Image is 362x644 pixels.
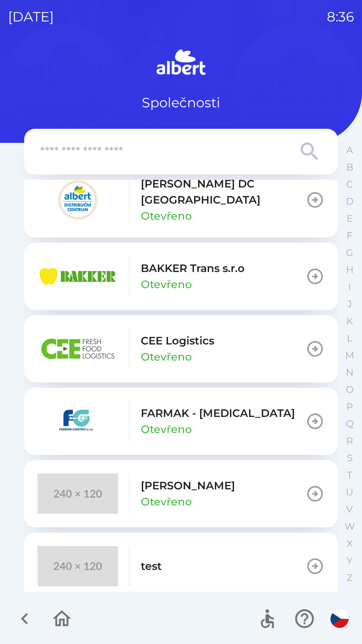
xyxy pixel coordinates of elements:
[327,7,354,27] p: 8:36
[346,315,353,327] p: K
[141,333,214,349] p: CEE Logistics
[341,313,358,330] button: K
[141,558,162,574] p: test
[346,435,353,447] p: R
[341,484,358,501] button: U
[24,388,338,455] button: FARMAK - [MEDICAL_DATA]Otevřeno
[141,494,192,510] p: Otevřeno
[347,213,353,224] p: E
[38,329,118,369] img: ba8847e2-07ef-438b-a6f1-28de549c3032.png
[346,161,353,173] p: B
[341,296,358,313] button: J
[141,349,192,365] p: Otevřeno
[345,350,354,361] p: M
[8,7,54,27] p: [DATE]
[347,298,352,310] p: J
[341,176,358,193] button: C
[24,47,338,79] img: Logo
[341,569,358,586] button: Z
[347,469,352,481] p: T
[346,503,353,515] p: V
[141,405,295,421] p: FARMAK - [MEDICAL_DATA]
[341,364,358,381] button: N
[341,278,358,296] button: I
[38,401,118,441] img: 5ee10d7b-21a5-4c2b-ad2f-5ef9e4226557.png
[341,518,358,535] button: W
[341,432,358,449] button: R
[341,159,358,176] button: B
[347,572,353,584] p: Z
[341,210,358,227] button: E
[341,501,358,518] button: V
[24,533,338,600] button: test
[38,256,118,297] img: eba99837-dbda-48f3-8a63-9647f5990611.png
[141,176,306,208] p: [PERSON_NAME] DC [GEOGRAPHIC_DATA]
[341,398,358,415] button: P
[341,467,358,484] button: T
[345,521,355,532] p: W
[24,315,338,382] button: CEE LogisticsOtevřeno
[346,247,353,259] p: G
[141,478,235,494] p: [PERSON_NAME]
[347,555,353,567] p: Y
[346,418,354,430] p: Q
[341,142,358,159] button: A
[142,93,220,113] p: Společnosti
[341,449,358,467] button: S
[348,281,351,293] p: I
[38,546,118,586] img: 240x120
[346,384,354,395] p: O
[346,401,353,413] p: P
[346,196,354,207] p: D
[330,610,349,628] img: cs flag
[347,332,352,344] p: L
[341,347,358,364] button: M
[24,460,338,527] button: [PERSON_NAME]Otevřeno
[341,535,358,552] button: X
[24,243,338,310] button: BAKKER Trans s.r.oOtevřeno
[341,552,358,569] button: Y
[346,486,353,498] p: U
[24,162,338,237] button: [PERSON_NAME] DC [GEOGRAPHIC_DATA]Otevřeno
[141,276,192,292] p: Otevřeno
[347,230,353,241] p: F
[38,474,118,514] img: 240x120
[346,264,354,276] p: H
[341,227,358,244] button: F
[347,452,353,464] p: S
[346,178,353,190] p: C
[347,538,353,549] p: X
[38,180,118,220] img: 092fc4fe-19c8-4166-ad20-d7efd4551fba.png
[341,381,358,398] button: O
[341,193,358,210] button: D
[341,244,358,261] button: G
[141,208,192,224] p: Otevřeno
[341,415,358,432] button: Q
[141,421,192,437] p: Otevřeno
[341,330,358,347] button: L
[141,260,245,276] p: BAKKER Trans s.r.o
[341,261,358,278] button: H
[346,144,353,156] p: A
[346,367,354,378] p: N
